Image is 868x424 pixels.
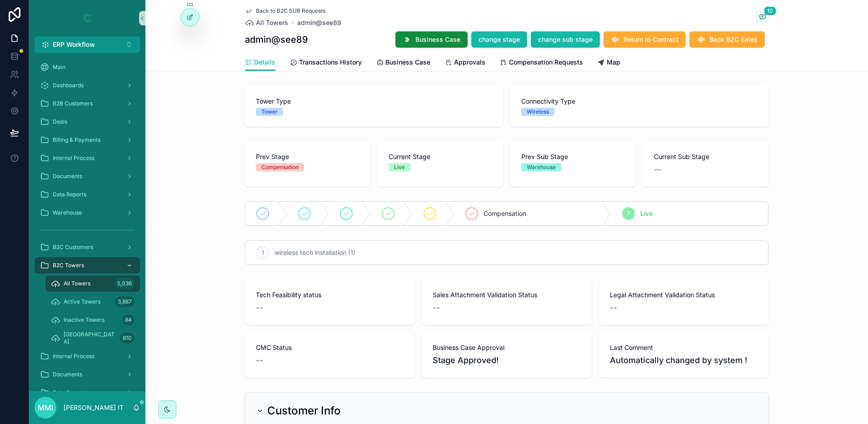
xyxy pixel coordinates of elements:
p: [PERSON_NAME] IT [64,403,124,412]
span: B2B Customers [53,100,93,107]
span: Compensation Requests [509,58,583,67]
span: [GEOGRAPHIC_DATA] [64,331,116,345]
div: 5,036 [115,278,135,289]
div: Compensation [261,163,299,171]
h1: admin@see89 [245,33,308,46]
span: Main [53,64,65,71]
span: 7 [627,210,630,217]
button: Back B2C Sales [689,31,765,48]
span: All Towers [256,18,288,27]
span: Deals [53,118,67,125]
span: All Towers [64,280,90,287]
span: Inactive Towers [64,316,105,324]
span: Data Reports [53,389,86,396]
span: change stage [479,35,520,44]
a: Business Case [376,54,430,72]
div: 84 [122,314,135,325]
span: Dashboards [53,82,84,89]
a: Dashboards [35,77,140,94]
div: Live [394,163,405,171]
button: change stage [471,31,527,48]
span: Business Case [415,35,460,44]
a: Documents [35,366,140,383]
span: Data Reports [53,191,86,198]
span: Prev Stage [256,152,359,161]
a: Internal Process [35,348,140,364]
h2: Customer Info [267,404,341,418]
a: B2C Towers [35,257,140,274]
span: 10 [764,6,776,15]
a: Warehouse [35,205,140,221]
span: Internal Process [53,353,95,360]
div: scrollable content [29,53,145,391]
button: Select Button [35,36,140,53]
span: Active Towers [64,298,100,305]
span: Live [640,209,653,218]
a: Internal Process [35,150,140,166]
a: B2C Customers [35,239,140,255]
span: change sub stage [538,35,593,44]
span: Current Stage [389,152,492,161]
a: Documents [35,168,140,185]
a: All Towers5,036 [45,275,140,292]
a: admin@see89 [297,18,341,27]
span: Tower Type [256,97,492,106]
span: B2C Customers [53,244,93,251]
a: Inactive Towers84 [45,312,140,328]
span: Internal Process [53,155,95,162]
a: Active Towers3,887 [45,294,140,310]
img: App logo [80,11,95,25]
span: Compensation [484,209,526,218]
span: CMC Status [256,343,404,352]
a: Back to B2C SUB Requests [245,7,325,15]
a: Deals [35,114,140,130]
div: Tower [261,108,278,116]
span: Stage Approved! [433,354,580,367]
span: Details [254,58,275,67]
button: 10 [757,12,768,23]
span: -- [654,163,661,176]
span: -- [433,301,440,314]
span: Approvals [454,58,485,67]
a: Details [245,54,275,71]
span: Connectivity Type [521,97,758,106]
button: Business Case [395,31,468,48]
span: Documents [53,173,82,180]
a: Map [598,54,620,72]
span: Prev Sub Stage [521,152,625,161]
span: Documents [53,371,82,378]
div: Wireless [527,108,549,116]
span: Back to B2C SUB Requests [256,7,325,15]
span: Back B2C Sales [709,35,758,44]
span: Tech Feasibility status [256,290,404,299]
span: -- [610,301,617,314]
span: MMI [38,402,53,413]
button: change sub stage [531,31,600,48]
span: -- [256,354,263,367]
span: Business Case Approval [433,343,580,352]
span: Current Sub Stage [654,152,758,161]
span: Return to Contract [624,35,678,44]
span: Automatically changed by system ! [610,354,758,367]
span: B2C Towers [53,262,84,269]
span: -- [256,301,263,314]
span: Legal Attachment Validation Status [610,290,758,299]
span: wireless tech installation (1) [274,248,355,257]
a: [GEOGRAPHIC_DATA]810 [45,330,140,346]
span: ERP Workflow [53,40,95,49]
span: Sales Attachment Validation Status [433,290,580,299]
span: Last Comment [610,343,758,352]
a: Transactions History [290,54,362,72]
a: B2B Customers [35,95,140,112]
button: Return to Contract [604,31,686,48]
span: Warehouse [53,209,82,216]
a: Main [35,59,140,75]
a: Compensation Requests [500,54,583,72]
span: Transactions History [299,58,362,67]
span: Business Case [385,58,430,67]
div: 3,887 [115,296,135,307]
a: Approvals [445,54,485,72]
span: Billing & Payments [53,136,100,144]
a: Billing & Payments [35,132,140,148]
